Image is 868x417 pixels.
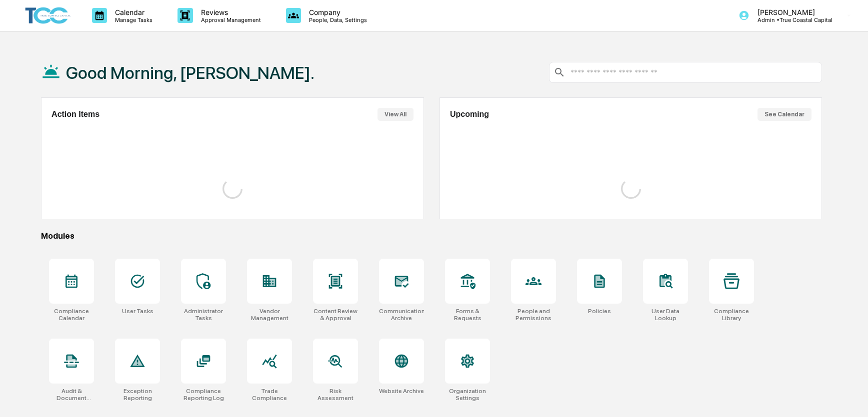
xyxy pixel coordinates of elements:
[588,308,611,315] div: Policies
[181,308,226,322] div: Administrator Tasks
[51,110,99,119] h2: Action Items
[749,16,832,23] p: Admin • True Coastal Capital
[107,8,157,16] p: Calendar
[115,388,160,402] div: Exception Reporting
[313,308,358,322] div: Content Review & Approval
[41,231,822,241] div: Modules
[247,388,292,402] div: Trade Compliance
[379,308,424,322] div: Communications Archive
[511,308,556,322] div: People and Permissions
[757,108,811,121] button: See Calendar
[379,388,424,395] div: Website Archive
[181,388,226,402] div: Compliance Reporting Log
[66,63,314,83] h1: Good Morning, [PERSON_NAME].
[247,308,292,322] div: Vendor Management
[377,108,413,121] button: View All
[49,308,94,322] div: Compliance Calendar
[122,308,153,315] div: User Tasks
[107,16,157,23] p: Manage Tasks
[450,110,489,119] h2: Upcoming
[24,5,72,26] img: logo
[749,8,832,16] p: [PERSON_NAME]
[445,388,490,402] div: Organization Settings
[445,308,490,322] div: Forms & Requests
[709,308,754,322] div: Compliance Library
[313,388,358,402] div: Risk Assessment
[193,16,266,23] p: Approval Management
[643,308,688,322] div: User Data Lookup
[193,8,266,16] p: Reviews
[49,388,94,402] div: Audit & Document Logs
[301,16,372,23] p: People, Data, Settings
[301,8,372,16] p: Company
